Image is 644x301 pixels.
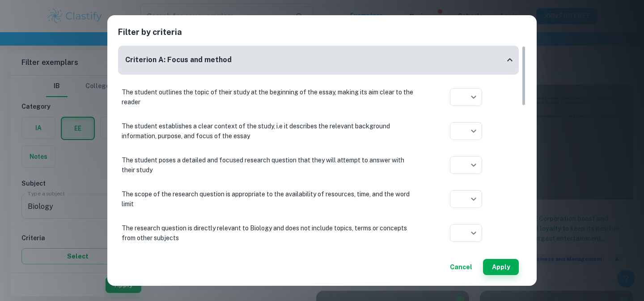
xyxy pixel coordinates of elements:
[122,87,417,107] p: The student outlines the topic of their study at the beginning of the essay, making its aim clear...
[122,223,417,243] p: The research question is directly relevant to Biology and does not include topics, terms or conce...
[122,155,417,175] p: The student poses a detailed and focused research question that they will attempt to answer with ...
[446,259,476,275] button: Cancel
[483,259,519,275] button: Apply
[118,26,526,46] h2: Filter by criteria
[122,189,417,209] p: The scope of the research question is appropriate to the availability of resources, time, and the...
[118,46,519,75] div: Criterion A: Focus and method
[125,55,232,66] h6: Criterion A: Focus and method
[122,121,417,141] p: The student establishes a clear context of the study, i.e it describes the relevant background in...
